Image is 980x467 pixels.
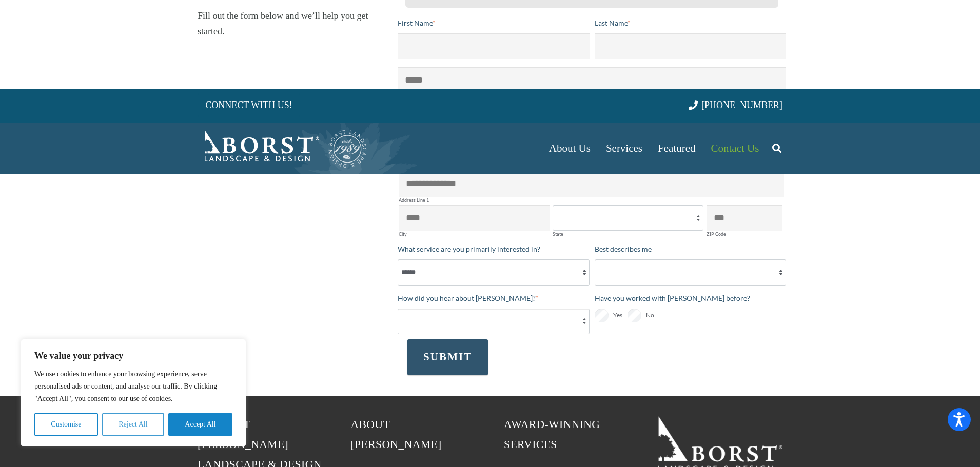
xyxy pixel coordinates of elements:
[399,198,784,202] label: Address Line 1
[198,128,368,169] a: Borst-Logo
[658,142,695,154] span: Featured
[198,93,299,117] a: CONNECT WITH US!
[767,135,787,161] a: Search
[168,413,232,436] button: Accept All
[595,245,652,253] span: Best describes me
[398,259,590,285] select: What service are you primarily interested in?
[595,33,787,59] input: Last Name*
[711,142,759,154] span: Contact Us
[407,339,488,375] button: SUBMIT
[703,123,767,174] a: Contact Us
[34,368,232,405] p: We use cookies to enhance your browsing experience, serve personalised ads or content, and analys...
[541,123,598,174] a: About Us
[646,309,654,321] span: No
[504,418,600,451] span: Award-Winning Services
[398,33,590,59] input: First Name*
[628,309,641,322] input: No
[707,232,782,236] label: ZIP Code
[549,142,591,154] span: About Us
[595,259,787,285] select: Best describes me
[595,294,750,302] span: Have you worked with [PERSON_NAME] before?
[689,100,782,110] a: [PHONE_NUMBER]
[398,294,536,302] span: How did you hear about [PERSON_NAME]?
[198,8,389,39] p: Fill out the form below and we’ll help you get started.
[606,142,642,154] span: Services
[701,100,782,110] span: [PHONE_NUMBER]
[398,245,540,253] span: What service are you primarily interested in?
[598,123,650,174] a: Services
[553,232,703,236] label: State
[398,309,590,334] select: How did you hear about [PERSON_NAME]?*
[595,18,628,27] span: Last Name
[34,350,232,362] p: We value your privacy
[398,18,433,27] span: First Name
[399,232,550,236] label: City
[351,418,442,451] span: About [PERSON_NAME]
[102,413,164,436] button: Reject All
[595,309,609,322] input: Yes
[21,339,246,446] div: We value your privacy
[34,413,98,436] button: Customise
[613,309,622,321] span: Yes
[650,123,703,174] a: Featured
